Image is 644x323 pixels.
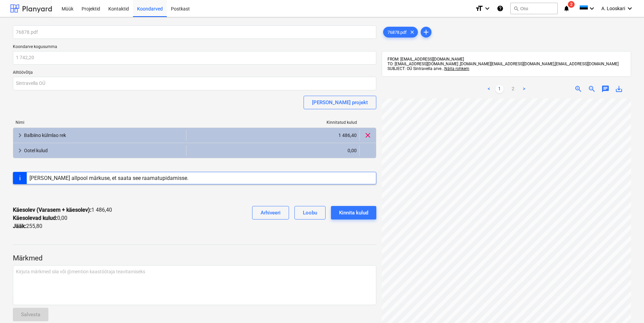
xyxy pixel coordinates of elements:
div: Balbiino külmlao rek [24,130,183,141]
span: keyboard_arrow_right [16,131,24,139]
span: FROM: [EMAIL_ADDRESS][DOMAIN_NAME] [387,57,464,62]
input: Koondarve nimi [13,25,376,39]
span: A. Looskari [601,6,625,11]
p: Koondarve kogusumma [13,44,376,51]
p: 255,80 [13,222,42,230]
i: keyboard_arrow_down [588,4,596,13]
div: 1 486,40 [189,130,357,141]
div: 0,00 [189,145,357,156]
span: zoom_out [588,85,596,93]
span: keyboard_arrow_right [16,146,24,155]
div: Ootel kulud [24,145,183,156]
div: [PERSON_NAME] projekt [312,98,368,107]
p: Märkmed [13,254,376,263]
strong: Käesolevad kulud : [13,215,57,221]
span: chat [601,85,609,93]
span: Näita rohkem [444,66,469,71]
strong: Käesolev (Varasem + käesolev) : [13,207,91,213]
i: format_size [475,4,483,13]
span: clear [364,131,372,139]
p: Alltöövõtja [13,70,376,77]
span: save_alt [615,85,623,93]
span: SUBJECT: OÜ Sintravella arve [387,66,441,71]
span: add [422,28,430,36]
iframe: Chat Widget [610,291,644,323]
p: 1 486,40 [13,206,112,214]
p: 0,00 [13,214,67,222]
a: Previous page [485,85,493,93]
span: 76878.pdf [383,30,411,35]
i: keyboard_arrow_down [483,4,491,13]
button: Otsi [510,3,558,14]
a: Next page [520,85,528,93]
div: Loobu [303,208,317,217]
div: Kinnitatud kulud [186,120,360,125]
i: Abikeskus [497,4,504,13]
div: Arhiveeri [261,208,281,217]
input: Koondarve kogusumma [13,51,376,65]
span: TO: [EMAIL_ADDRESS][DOMAIN_NAME] ,[DOMAIN_NAME][EMAIL_ADDRESS][DOMAIN_NAME],[EMAIL_ADDRESS][DOMAI... [387,62,619,66]
i: keyboard_arrow_down [626,4,634,13]
div: [PERSON_NAME] allpool märkuse, et saata see raamatupidamisse. [29,175,188,181]
i: notifications [563,4,570,13]
button: Loobu [294,206,326,220]
div: Nimi [13,120,186,125]
a: Page 2 [509,85,517,93]
span: 2 [568,1,575,8]
strong: Jääk : [13,223,26,229]
a: Page 1 is your current page [495,85,504,93]
button: [PERSON_NAME] projekt [304,96,376,109]
button: Arhiveeri [252,206,289,220]
span: zoom_in [574,85,582,93]
span: search [513,6,519,11]
button: Kinnita kulud [331,206,376,220]
input: Alltöövõtja [13,77,376,90]
div: Kinnita kulud [339,208,368,217]
span: ... [441,66,469,71]
span: clear [408,28,416,36]
div: 76878.pdf [383,27,418,38]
